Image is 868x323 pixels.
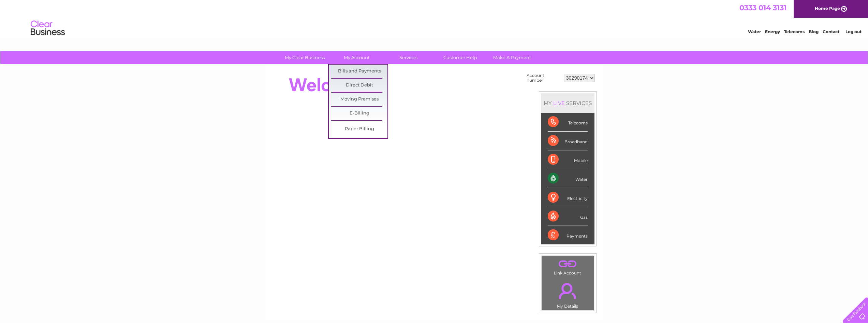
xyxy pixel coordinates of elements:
[809,29,819,34] a: Blog
[331,79,387,92] a: Direct Debit
[277,51,333,64] a: My Clear Business
[273,4,595,33] div: Clear Business is a trading name of Verastar Limited (registered in [GEOGRAPHIC_DATA] No. 3667643...
[432,51,488,64] a: Customer Help
[548,132,588,150] div: Broadband
[548,207,588,226] div: Gas
[541,93,594,113] div: MY SERVICES
[548,188,588,207] div: Electricity
[541,256,594,277] td: Link Account
[845,29,862,34] a: Log out
[548,113,588,132] div: Telecoms
[331,93,387,106] a: Moving Premises
[823,29,839,34] a: Contact
[739,3,786,12] a: 0333 014 3131
[748,29,761,34] a: Water
[548,226,588,244] div: Payments
[548,169,588,188] div: Water
[765,29,780,34] a: Energy
[548,150,588,169] div: Mobile
[525,71,562,84] td: Account number
[331,65,387,78] a: Bills and Payments
[541,277,594,311] td: My Details
[331,107,387,120] a: E-Billing
[484,51,540,64] a: Make A Payment
[30,18,65,39] img: logo.png
[784,29,805,34] a: Telecoms
[543,279,592,303] a: .
[328,51,385,64] a: My Account
[552,100,566,106] div: LIVE
[380,51,437,64] a: Services
[543,258,592,270] a: .
[331,122,387,136] a: Paper Billing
